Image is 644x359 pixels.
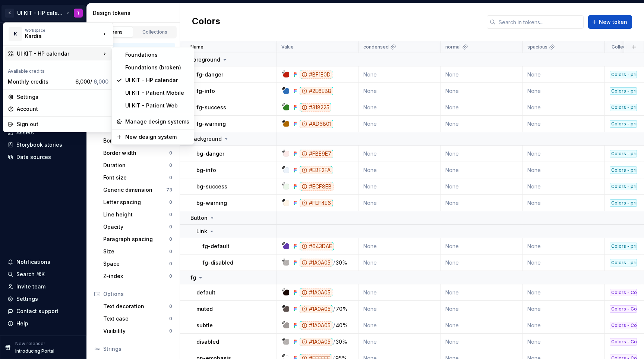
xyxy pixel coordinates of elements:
div: UI KIT - HP calendar [17,50,101,57]
div: Workspace [25,28,101,32]
div: Manage design systems [125,118,189,125]
div: Available credits [5,64,111,76]
div: Foundations [125,51,189,59]
div: Account [17,105,108,113]
div: New design system [125,133,189,141]
div: Monthly credits [8,78,72,85]
span: 6,000 [94,78,108,85]
div: K [9,27,22,41]
div: Kardia [25,32,88,40]
div: UI KIT - Patient Web [125,102,189,109]
div: Foundations (broken) [125,64,189,71]
div: Sign out [17,121,108,128]
div: UI KIT - HP calendar [125,77,189,84]
div: Settings [17,93,108,101]
span: 6,000 / [75,78,108,85]
div: UI KIT - Patient Mobile [125,89,189,97]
